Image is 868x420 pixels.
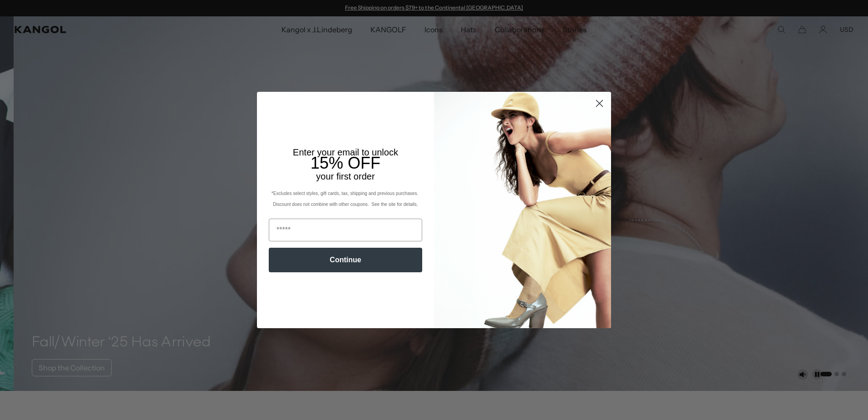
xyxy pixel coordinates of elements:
[271,191,419,207] span: *Excludes select styles, gift cards, tax, shipping and previous purchases. Discount does not comb...
[269,248,422,272] button: Continue
[592,95,607,111] button: Close dialog
[293,147,398,157] span: Enter your email to unlock
[316,171,375,181] span: your first order
[269,219,422,241] input: Email
[434,92,611,328] img: 93be19ad-e773-4382-80b9-c9d740c9197f.jpeg
[311,154,380,172] span: 15% OFF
